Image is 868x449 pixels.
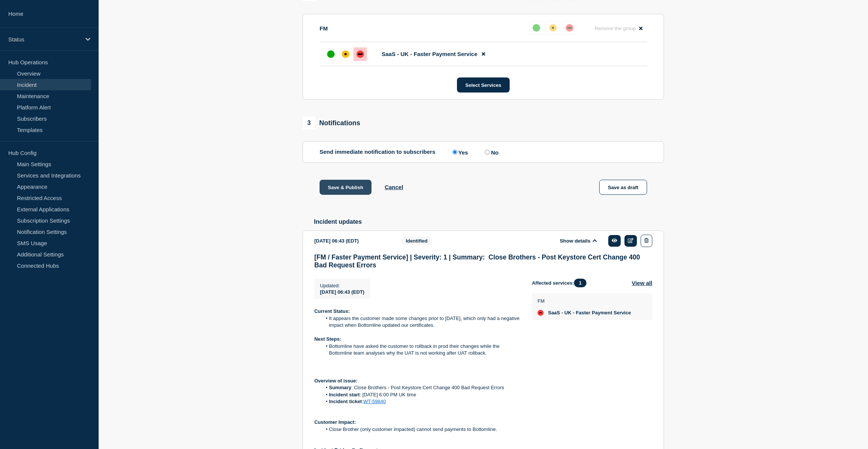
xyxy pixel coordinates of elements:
[632,279,652,287] button: View all
[314,378,358,384] strong: Overview of issue:
[320,25,328,32] p: FM
[314,218,664,225] h2: Incident updates
[314,235,390,247] div: [DATE] 06:43 (EDT)
[314,419,356,425] strong: Customer Impact:
[329,399,362,404] strong: Incident ticket
[385,184,403,190] button: Cancel
[363,399,386,404] a: WT-59840
[303,117,315,129] span: 3
[314,336,341,342] strong: Next Steps:
[322,398,520,405] li: :
[566,24,573,32] div: down
[599,180,647,195] button: Save as draft
[322,315,520,329] li: It appears the customer made some changes prior to [DATE], which only had a negative impact when ...
[546,21,560,35] button: affected
[356,50,364,58] div: down
[303,117,360,129] div: Notifications
[322,426,520,433] li: Close Brother (only customer impacted) cannot send payments to Bottomline.
[320,149,436,156] p: Send immediate notification to subscribers
[401,237,432,245] span: Identified
[320,149,647,156] div: Send immediate notification to subscribers
[8,36,81,42] p: Status
[314,308,350,314] strong: Current Status:
[342,50,349,58] div: affected
[590,21,647,36] button: Remove the group
[548,310,631,316] span: SaaS - UK - Faster Payment Service
[594,26,636,31] span: Remove the group
[457,77,509,93] button: Select Services
[329,392,360,397] strong: Incident start
[574,279,586,287] span: 1
[314,253,652,269] h3: [FM / Faster Payment Service] | Severity: 1 | Summary: Close Brothers - Post Keystore Cert Change...
[483,149,498,156] label: No
[320,283,364,288] p: Updated :
[322,384,520,391] li: : Close Brothers - Post Keystore Cert Change 400 Bad Request Errors
[557,238,599,244] button: Show details
[382,51,477,57] span: SaaS - UK - Faster Payment Service
[451,149,468,156] label: Yes
[538,310,544,316] div: down
[533,24,540,32] div: up
[452,150,457,155] input: Yes
[530,21,543,35] button: up
[329,385,351,390] strong: Summary
[322,391,520,398] li: : [DATE] 6:00 PM UK time
[538,298,631,304] p: FM
[322,343,520,357] li: Bottomline have asked the customer to rollback in prod their changes while the Bottomline team an...
[532,279,590,287] span: Affected services:
[327,50,335,58] div: up
[549,24,557,32] div: affected
[485,150,490,155] input: No
[563,21,576,35] button: down
[320,289,364,295] span: [DATE] 06:43 (EDT)
[320,180,372,195] button: Save & Publish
